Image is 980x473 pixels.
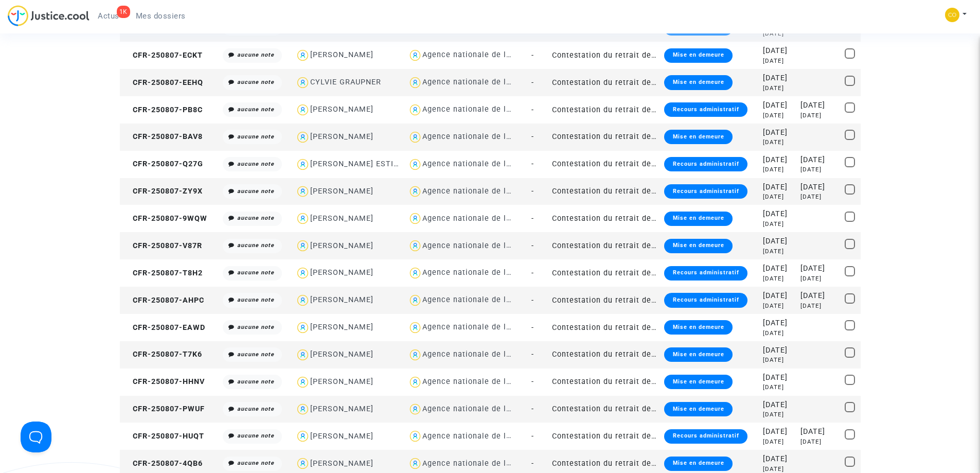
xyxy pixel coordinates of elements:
[422,377,536,386] div: Agence nationale de l'habitat
[310,160,406,168] div: [PERSON_NAME] ESTIMA
[763,329,793,338] div: [DATE]
[295,102,310,117] img: icon-user.svg
[664,429,747,444] div: Recours administratif
[422,187,536,196] div: Agence nationale de l'habitat
[237,161,274,167] i: aucune note
[310,105,373,114] div: [PERSON_NAME]
[422,105,536,114] div: Agence nationale de l'habitat
[136,11,186,21] span: Mes dossiers
[123,187,203,196] span: CFR-250807-ZY9X
[531,214,534,223] span: -
[295,429,310,444] img: icon-user.svg
[531,350,534,359] span: -
[237,296,274,303] i: aucune note
[763,84,793,93] div: [DATE]
[408,130,423,145] img: icon-user.svg
[800,437,838,446] div: [DATE]
[664,239,732,253] div: Mise en demeure
[123,323,205,332] span: CFR-250807-EAWD
[800,154,838,166] div: [DATE]
[531,51,534,60] span: -
[408,293,423,308] img: icon-user.svg
[548,259,661,287] td: Contestation du retrait de [PERSON_NAME] par l'ANAH (mandataire)
[422,350,536,359] div: Agence nationale de l'habitat
[422,405,536,413] div: Agence nationale de l'habitat
[548,287,661,314] td: Contestation du retrait de [PERSON_NAME] par l'ANAH (mandataire)
[408,211,423,226] img: icon-user.svg
[98,11,119,21] span: Actus
[237,351,274,358] i: aucune note
[664,102,747,117] div: Recours administratif
[763,182,793,193] div: [DATE]
[422,132,536,141] div: Agence nationale de l'habitat
[422,432,536,441] div: Agence nationale de l'habitat
[422,160,536,168] div: Agence nationale de l'habitat
[310,350,373,359] div: [PERSON_NAME]
[422,78,536,86] div: Agence nationale de l'habitat
[531,78,534,87] span: -
[531,377,534,386] span: -
[800,165,838,174] div: [DATE]
[408,402,423,417] img: icon-user.svg
[408,320,423,335] img: icon-user.svg
[763,274,793,283] div: [DATE]
[548,124,661,151] td: Contestation du retrait de [PERSON_NAME] par l'ANAH (mandataire)
[945,8,959,22] img: 84a266a8493598cb3cce1313e02c3431
[237,269,274,276] i: aucune note
[548,396,661,423] td: Contestation du retrait de [PERSON_NAME] par l'ANAH (mandataire)
[548,42,661,69] td: Contestation du retrait de [PERSON_NAME] par l'ANAH (mandataire)
[408,456,423,471] img: icon-user.svg
[422,459,536,468] div: Agence nationale de l'habitat
[422,295,536,304] div: Agence nationale de l'habitat
[408,184,423,199] img: icon-user.svg
[664,212,732,226] div: Mise en demeure
[295,293,310,308] img: icon-user.svg
[295,375,310,390] img: icon-user.svg
[408,266,423,281] img: icon-user.svg
[295,184,310,199] img: icon-user.svg
[763,247,793,256] div: [DATE]
[408,157,423,172] img: icon-user.svg
[531,241,534,250] span: -
[531,132,534,141] span: -
[310,214,373,223] div: [PERSON_NAME]
[763,426,793,437] div: [DATE]
[763,263,793,274] div: [DATE]
[531,405,534,413] span: -
[531,296,534,305] span: -
[295,456,310,471] img: icon-user.svg
[128,8,194,24] a: Mes dossiers
[548,232,661,259] td: Contestation du retrait de [PERSON_NAME] par l'ANAH (mandataire)
[548,151,661,178] td: Contestation du retrait de [PERSON_NAME] par l'ANAH (mandataire)
[295,130,310,145] img: icon-user.svg
[763,73,793,84] div: [DATE]
[237,79,274,85] i: aucune note
[548,423,661,450] td: Contestation du retrait de [PERSON_NAME] par l'ANAH (mandataire)
[664,375,732,389] div: Mise en demeure
[295,266,310,281] img: icon-user.svg
[422,241,536,250] div: Agence nationale de l'habitat
[800,100,838,111] div: [DATE]
[237,378,274,385] i: aucune note
[763,165,793,174] div: [DATE]
[408,429,423,444] img: icon-user.svg
[422,214,536,223] div: Agence nationale de l'habitat
[763,453,793,465] div: [DATE]
[664,75,732,90] div: Mise en demeure
[310,377,373,386] div: [PERSON_NAME]
[310,459,373,468] div: [PERSON_NAME]
[295,48,310,63] img: icon-user.svg
[310,50,373,59] div: [PERSON_NAME]
[408,75,423,90] img: icon-user.svg
[548,96,661,124] td: Contestation du retrait de [PERSON_NAME] par l'ANAH (mandataire)
[123,459,203,468] span: CFR-250807-4QB6
[664,130,732,144] div: Mise en demeure
[763,399,793,411] div: [DATE]
[21,422,51,452] iframe: Help Scout Beacon - Open
[123,214,207,223] span: CFR-250807-9WQW
[548,69,661,96] td: Contestation du retrait de [PERSON_NAME] par l'ANAH (mandataire)
[295,320,310,335] img: icon-user.svg
[763,345,793,356] div: [DATE]
[310,268,373,277] div: [PERSON_NAME]
[664,320,732,335] div: Mise en demeure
